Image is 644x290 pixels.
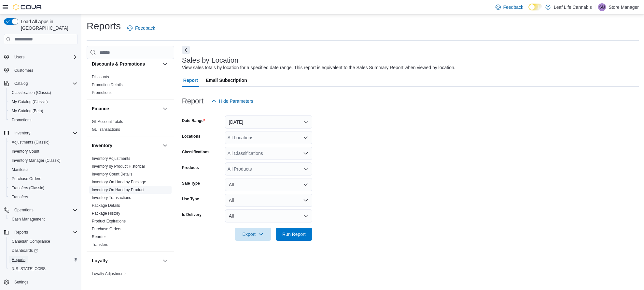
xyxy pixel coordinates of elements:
[92,257,160,264] button: Loyalty
[12,80,30,87] button: Catalog
[12,257,25,262] span: Reports
[87,155,174,251] div: Inventory
[9,98,77,106] span: My Catalog (Classic)
[1,228,80,237] button: Reports
[12,206,36,214] button: Operations
[92,172,133,177] span: Inventory Count Details
[14,280,28,285] span: Settings
[92,156,130,161] a: Inventory Adjustments
[92,187,144,192] span: Inventory On Hand by Product
[92,119,123,124] a: GL Account Totals
[87,270,174,288] div: Loyalty
[182,165,199,170] label: Products
[598,3,606,11] div: Store Manager
[7,147,80,156] button: Inventory Count
[503,4,523,10] span: Feedback
[12,239,50,244] span: Canadian Compliance
[9,175,44,183] a: Purchase Orders
[209,95,256,108] button: Hide Parameters
[7,255,80,264] button: Reports
[92,219,126,224] span: Product Expirations
[12,149,39,154] span: Inventory Count
[12,266,46,271] span: [US_STATE] CCRS
[219,98,253,104] span: Hide Parameters
[92,127,120,132] span: GL Transactions
[9,89,77,97] span: Classification (Classic)
[12,206,77,214] span: Operations
[12,129,33,137] button: Inventory
[7,156,80,165] button: Inventory Manager (Classic)
[14,207,34,213] span: Operations
[9,107,77,115] span: My Catalog (Beta)
[9,147,77,155] span: Inventory Count
[225,115,312,129] button: [DATE]
[12,167,28,172] span: Manifests
[7,192,80,202] button: Transfers
[225,194,312,207] button: All
[9,265,48,273] a: [US_STATE] CCRS
[9,193,31,201] a: Transfers
[9,265,77,273] span: Washington CCRS
[125,22,158,35] a: Feedback
[12,67,36,74] a: Customers
[161,142,169,149] button: Inventory
[7,88,80,97] button: Classification (Classic)
[92,203,120,208] span: Package Details
[9,157,63,164] a: Inventory Manager (Classic)
[14,230,28,235] span: Reports
[182,212,202,217] label: Is Delivery
[182,46,190,54] button: Next
[276,228,312,241] button: Run Report
[14,81,28,86] span: Catalog
[87,118,174,136] div: Finance
[12,228,31,236] button: Reports
[599,3,605,11] span: SM
[92,211,120,216] span: Package History
[1,206,80,215] button: Operations
[9,184,47,192] a: Transfers (Classic)
[92,180,146,184] a: Inventory On Hand by Package
[12,228,77,236] span: Reports
[92,211,120,216] a: Package History
[14,68,33,73] span: Customers
[595,3,596,11] p: |
[303,135,308,140] button: Open list of options
[9,138,77,146] span: Adjustments (Classic)
[12,217,45,222] span: Cash Management
[92,172,133,176] a: Inventory Count Details
[9,237,77,245] span: Canadian Compliance
[554,3,592,11] p: Leaf Life Cannabis
[92,271,127,276] a: Loyalty Adjustments
[12,117,32,123] span: Promotions
[92,142,112,149] h3: Inventory
[87,20,121,33] h1: Reports
[7,174,80,183] button: Purchase Orders
[12,176,41,181] span: Purchase Orders
[9,184,77,192] span: Transfers (Classic)
[9,166,77,174] span: Manifests
[9,247,40,254] a: Dashboards
[9,256,77,264] span: Reports
[92,105,109,112] h3: Finance
[92,105,160,112] button: Finance
[182,134,201,139] label: Locations
[92,242,108,247] span: Transfers
[13,4,42,10] img: Cova
[7,246,80,255] a: Dashboards
[161,257,169,265] button: Loyalty
[135,25,155,31] span: Feedback
[9,157,77,164] span: Inventory Manager (Classic)
[1,79,80,88] button: Catalog
[92,61,145,67] h3: Discounts & Promotions
[87,73,174,99] div: Discounts & Promotions
[9,147,42,155] a: Inventory Count
[9,215,47,223] a: Cash Management
[225,178,312,191] button: All
[12,194,28,200] span: Transfers
[303,151,308,156] button: Open list of options
[12,158,61,163] span: Inventory Manager (Classic)
[9,116,34,124] a: Promotions
[7,97,80,106] button: My Catalog (Classic)
[92,164,145,169] a: Inventory by Product Historical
